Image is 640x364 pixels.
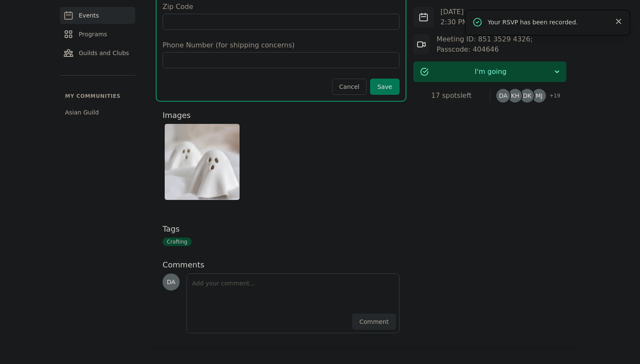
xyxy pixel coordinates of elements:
span: I'm going [429,67,553,77]
button: Save [370,79,399,95]
p: Your RSVP has been recorded. [488,18,607,26]
nav: Sidebar [60,7,135,120]
label: Phone Number (for shipping concerns) [163,40,400,50]
p: [DATE] [441,7,514,17]
button: Comment [352,314,396,330]
div: 17 spots left [413,91,490,101]
button: Cancel [332,79,367,95]
span: MJ [536,93,542,99]
p: 2:30 PM - 3:30 PM PDT [441,17,514,27]
span: DA [167,279,175,285]
span: Crafting [163,238,192,246]
a: Asian Guild [60,105,135,120]
span: Programs [79,30,107,38]
span: Guilds and Clubs [79,49,129,57]
h3: Images [163,110,400,120]
a: Guilds and Clubs [60,44,135,62]
span: + 19 [544,91,560,103]
h3: Tags [163,224,400,234]
a: Programs [60,26,135,43]
img: Screenshot%202025-08-18%20at%2011.44.36%E2%80%AFAM.png [165,124,240,200]
button: I'm going [413,62,566,82]
span: Asian Guild [65,108,99,117]
span: DK [523,93,531,99]
span: Events [79,11,99,20]
p: My communities [60,93,135,100]
a: Events [60,7,135,24]
span: DA [499,93,507,99]
span: KH [511,93,519,99]
a: Meeting ID: 851 3529 4326; Passcode: 404646 [436,35,533,53]
h3: Comments [163,260,400,270]
label: Zip Code [163,2,400,12]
